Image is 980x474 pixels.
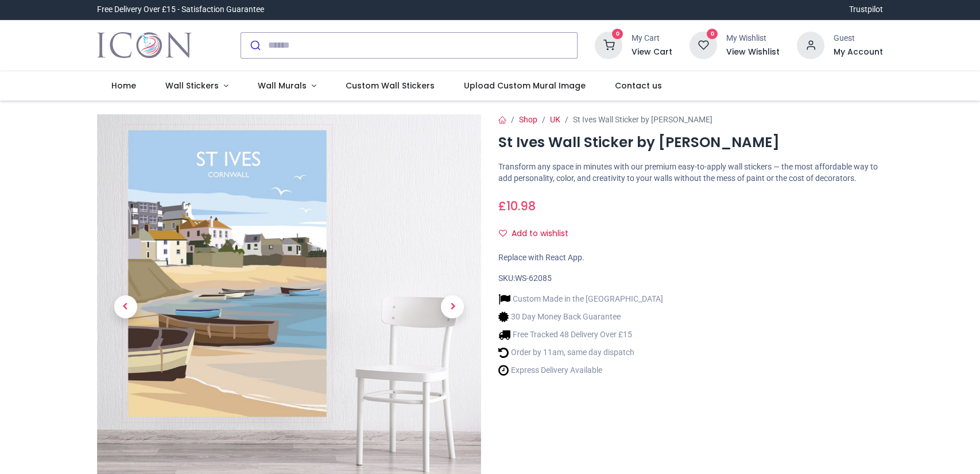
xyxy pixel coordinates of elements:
span: St Ives Wall Sticker by [PERSON_NAME] [573,115,712,124]
li: Free Tracked 48 Delivery Over £15 [498,329,663,341]
span: Wall Murals [258,80,307,91]
button: Add to wishlistAdd to wishlist [498,224,578,244]
h1: St Ives Wall Sticker by [PERSON_NAME] [498,133,883,152]
span: WS-62085 [515,273,552,283]
a: UK [550,115,560,124]
span: Upload Custom Mural Image [464,80,586,91]
a: 0 [595,40,622,49]
a: Next [424,172,481,442]
li: Custom Made in the [GEOGRAPHIC_DATA] [498,293,663,305]
p: Transform any space in minutes with our premium easy-to-apply wall stickers — the most affordable... [498,161,883,184]
sup: 0 [707,29,718,40]
a: View Cart [632,47,672,58]
span: Home [111,80,136,91]
span: Wall Stickers [165,80,219,91]
div: Replace with React App. [498,252,883,264]
div: My Cart [632,33,672,44]
a: Trustpilot [849,4,883,16]
a: Wall Stickers [151,71,243,101]
span: Custom Wall Stickers [346,80,435,91]
a: Wall Murals [243,71,331,101]
span: £ [498,198,536,214]
div: My Wishlist [726,33,780,44]
div: Free Delivery Over £15 - Satisfaction Guarantee [97,4,264,16]
a: View Wishlist [726,47,780,58]
a: My Account [834,47,883,58]
a: 0 [690,40,717,49]
i: Add to wishlist [499,229,507,237]
button: Submit [241,33,268,58]
span: Next [441,295,464,318]
li: 30 Day Money Back Guarantee [498,311,663,323]
img: Icon Wall Stickers [97,29,192,61]
a: Logo of Icon Wall Stickers [97,29,192,61]
span: Previous [114,295,137,318]
span: 10.98 [506,198,536,214]
span: Contact us [615,80,662,91]
a: Previous [97,172,154,442]
sup: 0 [612,29,623,40]
div: Guest [834,33,883,44]
li: Order by 11am, same day dispatch [498,346,663,359]
a: Shop [519,115,537,124]
li: Express Delivery Available [498,364,663,376]
div: SKU: [498,273,883,284]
